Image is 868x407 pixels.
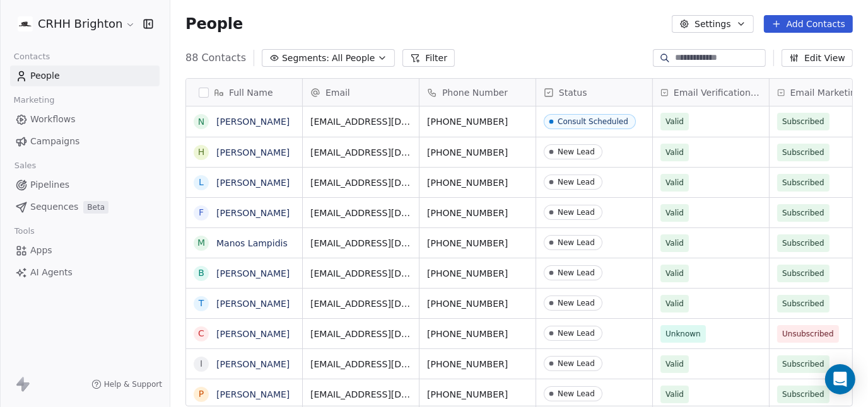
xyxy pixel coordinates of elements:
span: Subscribed [782,358,824,370]
div: Full Name [186,79,302,106]
span: [EMAIL_ADDRESS][DOMAIN_NAME] [310,388,411,401]
div: New Lead [558,208,595,217]
div: New Lead [558,268,595,277]
span: Pipelines [30,178,69,192]
span: Subscribed [782,115,824,128]
span: [EMAIL_ADDRESS][DOMAIN_NAME] [310,328,411,340]
div: Open Intercom Messenger [825,364,855,394]
div: New Lead [558,147,595,156]
span: Valid [666,358,684,370]
div: P [199,387,204,401]
span: Subscribed [782,388,824,401]
div: F [199,206,204,219]
span: Valid [666,267,684,280]
div: N [198,115,204,129]
a: People [10,66,160,86]
a: [PERSON_NAME] [216,359,290,369]
a: [PERSON_NAME] [216,147,290,158]
span: Valid [666,297,684,310]
div: L [199,176,204,189]
span: [EMAIL_ADDRESS][DOMAIN_NAME] [310,207,411,219]
span: [PHONE_NUMBER] [427,358,528,370]
img: CRHH-Logo.png [18,16,33,32]
span: [PHONE_NUMBER] [427,146,528,159]
button: CRHH Brighton [15,13,134,35]
span: Status [559,86,587,99]
span: Sales [9,156,42,175]
a: Apps [10,240,160,261]
div: T [199,297,204,310]
span: Marketing [8,91,60,110]
a: [PERSON_NAME] [216,208,290,218]
span: [PHONE_NUMBER] [427,176,528,189]
span: Email [325,86,350,99]
span: AI Agents [30,266,73,279]
div: I [200,357,202,370]
span: Workflows [30,113,76,126]
span: [EMAIL_ADDRESS][DOMAIN_NAME] [310,115,411,128]
a: Workflows [10,109,160,130]
div: H [198,146,205,159]
span: Valid [666,237,684,249]
div: New Lead [558,359,595,368]
span: Sequences [30,200,78,214]
a: Campaigns [10,131,160,152]
span: [PHONE_NUMBER] [427,297,528,310]
span: [EMAIL_ADDRESS][DOMAIN_NAME] [310,297,411,310]
a: [PERSON_NAME] [216,389,290,399]
a: [PERSON_NAME] [216,268,290,278]
a: SequencesBeta [10,197,160,217]
span: [EMAIL_ADDRESS][DOMAIN_NAME] [310,146,411,159]
div: Phone Number [419,79,536,106]
span: Subscribed [782,237,824,249]
button: Add Contacts [764,15,853,33]
div: M [197,236,205,249]
div: New Lead [558,178,595,186]
span: Subscribed [782,297,824,310]
div: Status [536,79,652,106]
span: Beta [83,201,108,214]
span: Subscribed [782,267,824,280]
div: Consult Scheduled [558,117,628,126]
a: Help & Support [91,379,162,389]
span: Help & Support [104,379,162,389]
div: New Lead [558,329,595,338]
span: Full Name [229,86,273,99]
span: [PHONE_NUMBER] [427,267,528,280]
div: B [198,267,204,280]
a: Manos Lampidis [216,238,288,248]
span: CRHH Brighton [38,16,122,32]
button: Filter [402,49,455,67]
span: Tools [9,222,40,241]
span: Contacts [8,47,56,66]
span: [PHONE_NUMBER] [427,388,528,401]
span: [PHONE_NUMBER] [427,115,528,128]
span: [EMAIL_ADDRESS][DOMAIN_NAME] [310,358,411,370]
span: Unsubscribed [782,328,834,340]
a: AI Agents [10,262,160,283]
span: Unknown [666,328,701,340]
span: [EMAIL_ADDRESS][DOMAIN_NAME] [310,237,411,249]
a: [PERSON_NAME] [216,178,290,188]
span: [PHONE_NUMBER] [427,207,528,219]
span: Valid [666,207,684,219]
div: Email Verification Status [653,79,769,106]
span: Valid [666,115,684,128]
a: [PERSON_NAME] [216,329,290,339]
span: Phone Number [442,86,508,99]
a: [PERSON_NAME] [216,117,290,127]
div: New Lead [558,299,595,307]
span: Segments: [282,52,329,65]
div: C [198,327,204,340]
span: People [30,69,60,83]
span: Campaigns [30,135,79,148]
a: [PERSON_NAME] [216,299,290,309]
span: [PHONE_NUMBER] [427,328,528,340]
span: Email Verification Status [674,86,761,99]
a: Pipelines [10,175,160,195]
span: [EMAIL_ADDRESS][DOMAIN_NAME] [310,176,411,189]
span: Valid [666,388,684,401]
span: Apps [30,244,52,257]
span: [PHONE_NUMBER] [427,237,528,249]
div: grid [186,106,303,407]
